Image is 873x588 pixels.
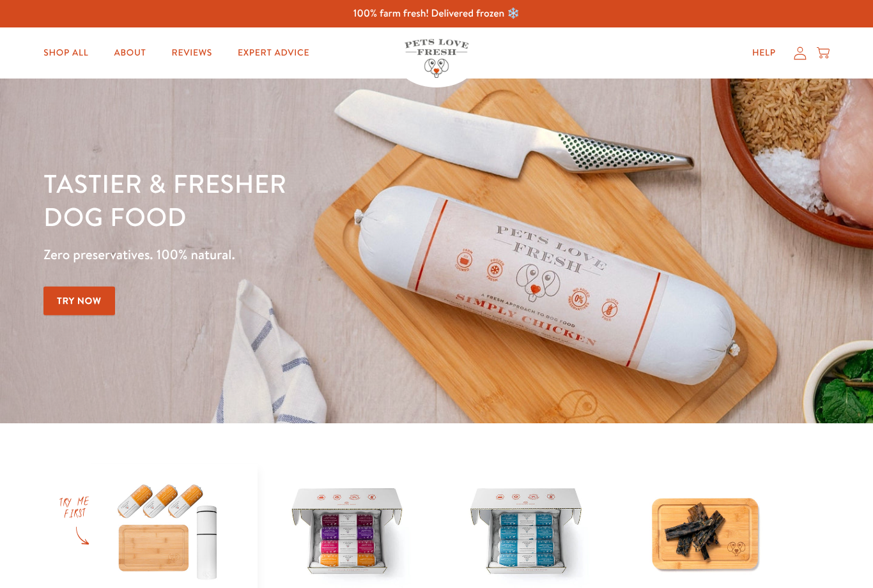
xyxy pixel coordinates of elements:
[43,287,115,315] a: Try Now
[405,39,468,78] img: Pets Love Fresh
[104,40,156,66] a: About
[43,167,568,233] h1: Tastier & fresher dog food
[162,40,222,66] a: Reviews
[742,40,786,66] a: Help
[228,40,320,66] a: Expert Advice
[33,40,98,66] a: Shop All
[43,243,568,266] p: Zero preservatives. 100% natural.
